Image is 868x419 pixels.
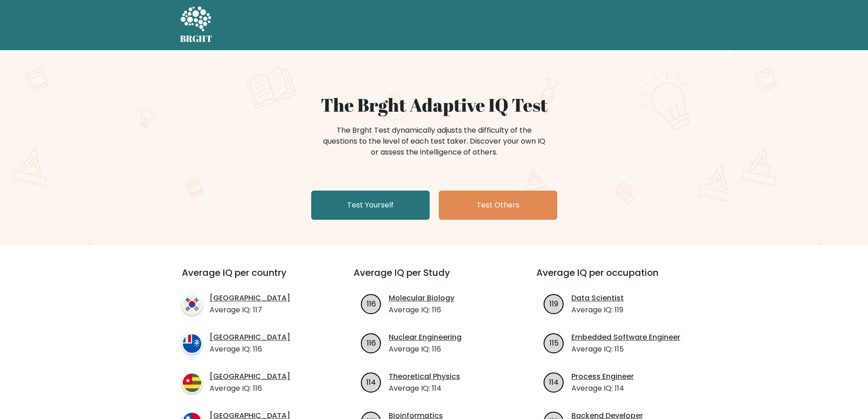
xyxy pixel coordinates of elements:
[571,371,634,382] a: Process Engineer
[389,293,454,304] a: Molecular Biology
[180,4,213,47] a: BRGHT
[550,337,559,348] text: 115
[389,383,460,394] p: Average IQ: 114
[389,371,460,382] a: Theoretical Physics
[182,294,202,315] img: country
[389,332,462,343] a: Nuclear Engineering
[366,377,376,387] text: 114
[182,333,202,354] img: country
[571,305,624,316] p: Average IQ: 119
[320,125,548,158] div: The Brght Test dynamically adjusts the difficulty of the questions to the level of each test take...
[571,344,680,355] p: Average IQ: 115
[210,344,290,355] p: Average IQ: 116
[536,267,697,289] h3: Average IQ per occupation
[212,94,657,116] h1: The Brght Adaptive IQ Test
[210,293,290,304] a: [GEOGRAPHIC_DATA]
[571,293,624,304] a: Data Scientist
[367,337,376,348] text: 116
[549,377,559,387] text: 114
[210,305,290,316] p: Average IQ: 117
[210,383,290,394] p: Average IQ: 116
[182,372,202,393] img: country
[354,267,514,289] h3: Average IQ per Study
[439,191,557,220] a: Test Others
[311,191,430,220] a: Test Yourself
[367,298,376,309] text: 116
[389,305,454,316] p: Average IQ: 116
[180,33,213,44] h5: BRGHT
[389,344,462,355] p: Average IQ: 116
[550,298,558,309] text: 119
[571,383,634,394] p: Average IQ: 114
[571,332,680,343] a: Embedded Software Engineer
[182,267,321,289] h3: Average IQ per country
[210,371,290,382] a: [GEOGRAPHIC_DATA]
[210,332,290,343] a: [GEOGRAPHIC_DATA]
